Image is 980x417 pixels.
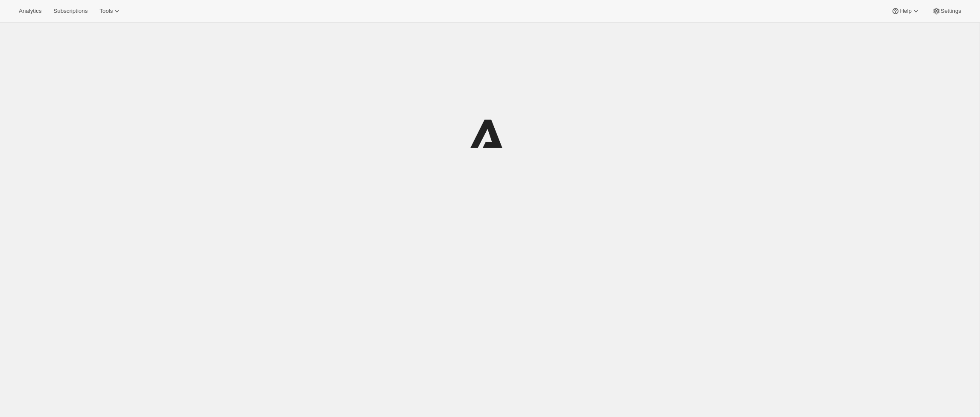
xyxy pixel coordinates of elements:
button: Help [886,5,925,17]
button: Settings [927,5,966,17]
button: Analytics [14,5,47,17]
button: Tools [94,5,126,17]
span: Subscriptions [53,8,87,15]
span: Tools [99,8,113,15]
span: Analytics [19,8,41,15]
span: Help [900,8,911,15]
button: Subscriptions [48,5,93,17]
span: Settings [941,8,961,15]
